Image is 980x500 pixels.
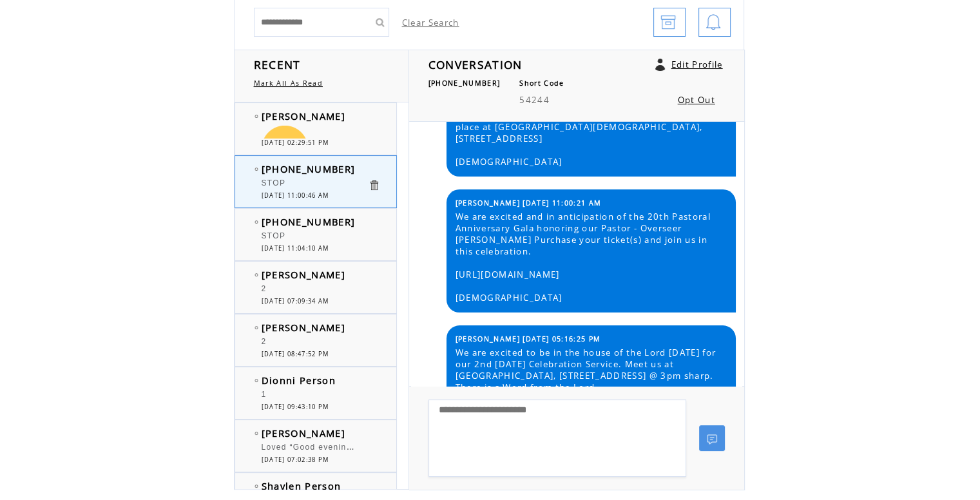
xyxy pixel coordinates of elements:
[262,321,345,334] span: [PERSON_NAME]
[428,79,501,88] span: [PHONE_NUMBER]
[456,334,601,343] span: [PERSON_NAME] [DATE] 05:16:25 PM
[262,390,267,399] span: 1
[368,179,380,191] a: Click to delete these messgaes
[262,215,356,228] span: [PHONE_NUMBER]
[254,79,323,88] a: Mark All As Read
[255,379,258,382] img: bulletEmpty.png
[370,8,389,37] input: Submit
[255,168,258,171] img: bulletEmpty.png
[262,268,345,281] span: [PERSON_NAME]
[456,211,726,303] span: We are excited and in anticipation of the 20th Pastoral Anniversary Gala honoring our Pastor - Ov...
[262,337,267,346] span: 2
[255,485,258,488] img: bulletEmpty.png
[262,178,286,187] span: STOP
[262,284,267,293] span: 2
[255,273,258,276] img: bulletEmpty.png
[428,57,523,72] span: CONVERSATION
[262,297,329,305] span: [DATE] 07:09:34 AM
[255,432,258,435] img: bulletEmpty.png
[262,139,329,147] span: [DATE] 02:29:51 PM
[456,198,602,207] span: [PERSON_NAME] [DATE] 11:00:21 AM
[402,17,459,28] a: Clear Search
[262,350,329,358] span: [DATE] 08:47:52 PM
[262,162,356,175] span: [PHONE_NUMBER]
[262,191,329,200] span: [DATE] 11:00:46 AM
[519,94,550,106] span: 54244
[262,126,308,172] img: 🙏
[262,479,341,492] span: Shaylen Person
[262,456,329,464] span: [DATE] 07:02:38 PM
[678,94,715,106] a: Opt Out
[262,374,336,387] span: Dionni Person
[262,427,345,439] span: [PERSON_NAME]
[262,231,286,240] span: STOP
[456,347,726,416] span: We are excited to be in the house of the Lord [DATE] for our 2nd [DATE] Celebration Service. Meet...
[255,326,258,329] img: bulletEmpty.png
[671,59,723,70] a: Edit Profile
[519,79,564,88] span: Short Code
[255,220,258,224] img: bulletEmpty.png
[706,8,721,37] img: bell.png
[254,57,301,72] span: RECENT
[655,59,665,71] a: Click to edit user profile
[262,403,329,411] span: [DATE] 09:43:10 PM
[660,8,676,37] img: archive.png
[255,115,258,118] img: bulletEmpty.png
[262,244,329,253] span: [DATE] 11:04:10 AM
[262,110,345,122] span: [PERSON_NAME]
